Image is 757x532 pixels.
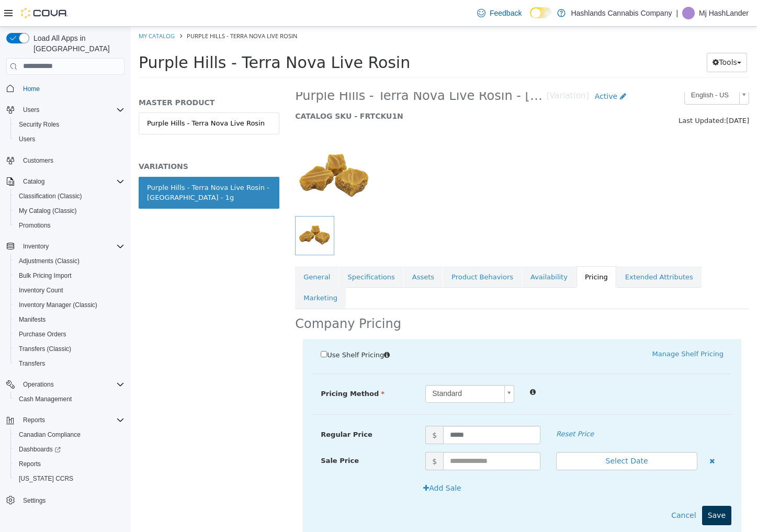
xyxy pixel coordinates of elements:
[446,240,485,262] a: Pricing
[15,284,67,297] a: Inventory Count
[15,269,125,282] span: Bulk Pricing Import
[15,118,125,131] span: Security Roles
[15,190,125,202] span: Classification (Classic)
[164,61,415,77] span: Purple Hills - Terra Nova Live Rosin - [GEOGRAPHIC_DATA] - 1g
[23,380,54,389] span: Operations
[19,359,45,368] span: Transfers
[490,8,522,18] span: Feedback
[23,496,46,505] span: Settings
[15,428,125,441] span: Canadian Compliance
[576,26,616,46] button: Tools
[287,452,336,471] button: Add Sale
[15,205,125,217] span: My Catalog (Classic)
[23,106,39,114] span: Users
[23,85,40,93] span: Home
[15,269,76,282] a: Bulk Pricing Import
[19,414,49,426] button: Reports
[548,90,595,98] span: Last Updated:
[15,458,45,470] a: Reports
[15,328,71,341] a: Purchase Orders
[19,378,58,391] button: Operations
[196,324,253,332] span: Use Shelf Pricing
[15,343,125,355] span: Transfers (Classic)
[164,85,501,94] h5: CATALOG SKU - FRTCKU1N
[56,5,166,13] span: Purple Hills - Terra Nova Live Rosin
[8,86,149,108] a: Purple Hills - Terra Nova Live Rosin
[522,323,593,331] a: Manage Shelf Pricing
[10,283,129,298] button: Inventory Count
[10,312,129,327] button: Manifests
[15,458,125,470] span: Reports
[15,428,85,441] a: Canadian Compliance
[164,261,215,282] a: Marketing
[15,357,125,370] span: Transfers
[16,156,140,176] div: Purple Hills - Terra Nova Live Rosin - [GEOGRAPHIC_DATA] - 1g
[19,460,41,468] span: Reports
[8,135,149,144] h5: VARIATIONS
[19,330,66,338] span: Purchase Orders
[554,61,604,77] span: English - US
[15,299,101,311] a: Inventory Manager (Classic)
[10,203,129,218] button: My Catalog (Classic)
[15,219,55,232] a: Promotions
[19,378,125,391] span: Operations
[21,8,68,18] img: Cova
[19,207,77,215] span: My Catalog (Classic)
[10,327,129,342] button: Purchase Orders
[23,156,53,165] span: Customers
[415,65,458,74] small: [Variation]
[190,324,196,331] input: Use Shelf Pricing
[15,284,125,297] span: Inventory Count
[15,472,77,485] a: [US_STATE] CCRS
[699,7,749,19] p: Mj HashLander
[10,189,129,203] button: Classification (Classic)
[15,205,81,217] a: My Catalog (Classic)
[15,393,76,405] a: Cash Management
[10,457,129,471] button: Reports
[19,301,97,309] span: Inventory Manager (Classic)
[15,313,50,326] a: Manifests
[164,111,243,189] img: 150
[486,240,571,262] a: Extended Attributes
[2,81,129,96] button: Home
[23,416,45,424] span: Reports
[19,257,80,265] span: Adjustments (Classic)
[19,83,44,95] a: Home
[10,427,129,442] button: Canadian Compliance
[15,443,125,456] span: Dashboards
[19,494,50,507] a: Settings
[10,117,129,132] button: Security Roles
[571,7,672,19] p: Hashlands Cannabis Company
[15,472,125,485] span: Washington CCRS
[295,399,312,417] span: $
[19,192,82,200] span: Classification (Classic)
[2,377,129,392] button: Operations
[530,7,552,18] input: Dark Mode
[19,474,73,483] span: [US_STATE] CCRS
[10,392,129,406] button: Cash Management
[10,471,129,486] button: [US_STATE] CCRS
[8,71,149,81] h5: MASTER PRODUCT
[15,299,125,311] span: Inventory Manager (Classic)
[19,240,125,253] span: Inventory
[19,431,81,439] span: Canadian Compliance
[10,132,129,146] button: Users
[190,404,241,412] span: Regular Price
[19,175,125,188] span: Catalog
[8,5,44,13] a: My Catalog
[208,240,272,262] a: Specifications
[164,289,270,305] h2: Company Pricing
[10,268,129,283] button: Bulk Pricing Import
[10,342,129,356] button: Transfers (Classic)
[15,443,65,456] a: Dashboards
[553,60,618,78] a: English - US
[19,445,61,454] span: Dashboards
[2,174,129,189] button: Catalog
[8,27,279,45] span: Purple Hills - Terra Nova Live Rosin
[15,118,63,131] a: Security Roles
[2,239,129,254] button: Inventory
[19,345,71,353] span: Transfers (Classic)
[425,425,567,444] button: Select Date
[19,104,43,116] button: Users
